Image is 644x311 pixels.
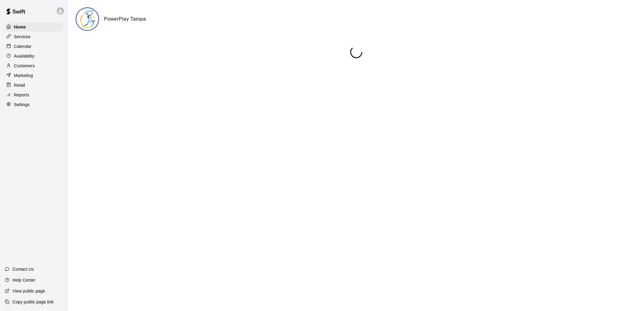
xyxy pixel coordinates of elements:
[12,277,35,283] p: Help Center
[14,63,35,69] p: Customers
[76,8,99,31] img: PowerPlay Tampa logo
[5,90,63,99] a: Reports
[14,82,25,88] p: Retail
[14,92,29,98] p: Reports
[12,288,45,294] p: View public page
[14,72,33,79] p: Marketing
[14,102,30,108] p: Settings
[12,266,34,272] p: Contact Us
[5,42,63,51] a: Calendar
[14,24,26,30] p: Home
[5,71,63,80] a: Marketing
[5,81,63,90] a: Retail
[14,34,31,40] p: Services
[5,100,63,109] a: Settings
[104,15,146,23] h6: PowerPlay Tampa
[5,32,63,41] a: Services
[5,61,63,70] a: Customers
[5,22,63,32] a: Home
[12,299,54,305] p: Copy public page link
[14,43,32,49] p: Calendar
[14,53,35,59] p: Availability
[5,52,63,61] a: Availability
